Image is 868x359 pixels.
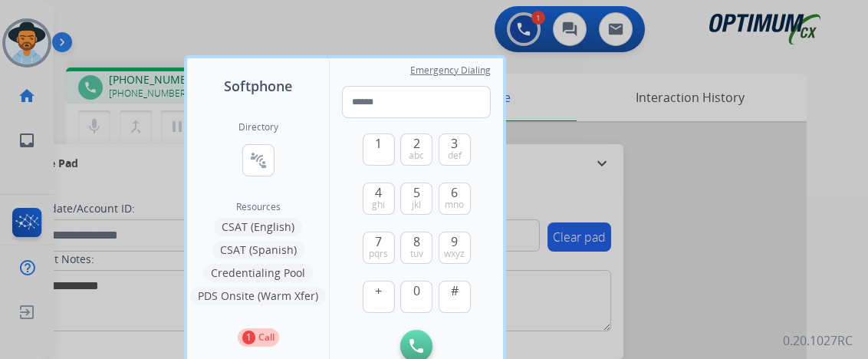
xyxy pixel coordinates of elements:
button: 8tuv [400,232,432,264]
button: 5jkl [400,183,432,215]
span: tuv [410,248,423,260]
span: 1 [375,134,382,153]
button: 1 [363,133,395,166]
span: abc [409,150,424,162]
span: 5 [413,183,420,202]
p: 1 [242,331,255,344]
button: 7pqrs [363,232,395,264]
button: CSAT (English) [214,218,302,236]
span: ghi [372,199,385,211]
p: 0.20.1027RC [783,331,853,350]
button: PDS Onsite (Warm Xfer) [190,287,326,305]
span: def [448,150,462,162]
span: 2 [413,134,420,153]
button: 9wxyz [439,232,471,264]
span: 7 [375,232,382,251]
span: 0 [413,282,420,300]
span: + [375,282,382,300]
span: mno [445,199,464,211]
button: 0 [400,281,432,313]
span: Emergency Dialing [410,64,491,77]
span: 9 [451,232,458,251]
span: # [451,282,459,300]
span: 4 [375,183,382,202]
span: 6 [451,183,458,202]
button: + [363,281,395,313]
span: Softphone [224,75,292,97]
h2: Directory [238,121,278,133]
button: 4ghi [363,183,395,215]
button: Credentialing Pool [203,264,313,282]
button: # [439,281,471,313]
button: 3def [439,133,471,166]
span: jkl [412,199,421,211]
img: call-button [409,339,423,353]
mat-icon: connect_without_contact [249,151,268,170]
span: 3 [451,134,458,153]
span: pqrs [369,248,388,260]
button: 6mno [439,183,471,215]
span: 8 [413,232,420,251]
span: wxyz [444,248,465,260]
button: 2abc [400,133,432,166]
p: Call [258,331,275,344]
span: Resources [236,201,281,213]
button: CSAT (Spanish) [212,241,304,259]
button: 1Call [238,328,279,347]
